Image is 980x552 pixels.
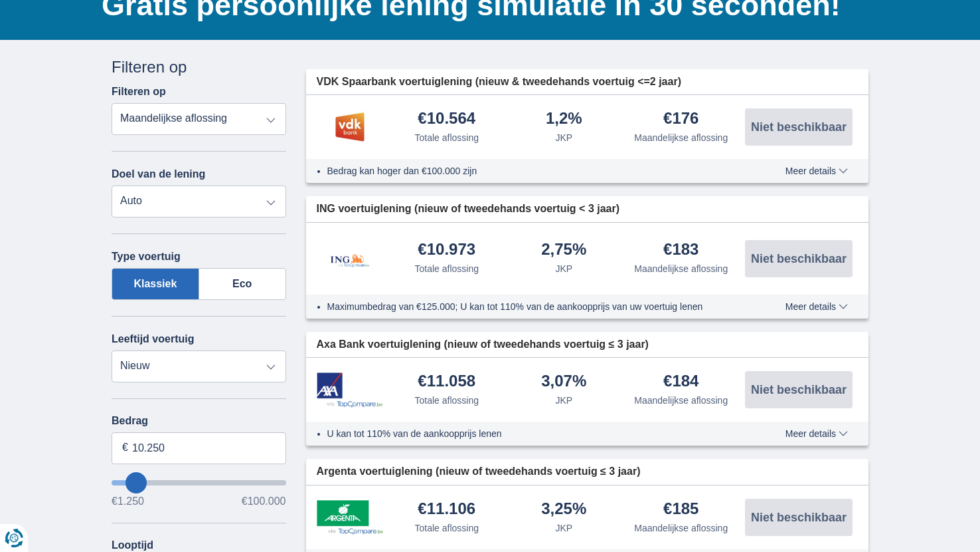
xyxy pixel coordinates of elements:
label: Bedrag [112,415,286,427]
span: Niet beschikbaar [751,253,847,265]
label: Klassiek [112,268,199,300]
span: ING voertuiglening (nieuw of tweedehands voertuig < 3 jaar) [317,202,620,217]
button: Niet beschikbaar [745,108,853,146]
label: Eco [199,268,286,300]
li: Bedrag kan hoger dan €100.000 zijn [327,164,737,178]
div: Totale aflossing [414,262,479,275]
div: Maandelijkse aflossing [634,394,728,407]
div: JKP [555,131,572,144]
label: Type voertuig [112,251,181,263]
label: Leeftijd voertuig [112,333,194,345]
div: JKP [555,521,572,535]
span: € [122,440,128,456]
img: product.pl.alt Axa Bank [317,372,383,408]
label: Looptijd [112,539,153,551]
label: Filteren op [112,86,166,98]
div: 1,2% [546,110,582,128]
span: Niet beschikbaar [751,121,847,133]
span: Meer details [785,429,848,438]
button: Meer details [776,428,858,439]
span: €100.000 [242,496,286,507]
div: €184 [663,373,698,391]
div: Totale aflossing [414,131,479,144]
span: Meer details [785,302,848,311]
div: €185 [663,501,698,519]
div: 2,75% [541,241,586,259]
span: Axa Bank voertuiglening (nieuw of tweedehands voertuig ≤ 3 jaar) [317,337,649,352]
div: 3,07% [541,373,586,391]
span: Argenta voertuiglening (nieuw of tweedehands voertuig ≤ 3 jaar) [317,464,641,480]
div: Maandelijkse aflossing [634,262,728,275]
button: Niet beschikbaar [745,240,853,277]
span: Niet beschikbaar [751,511,847,523]
div: €183 [663,241,698,259]
span: VDK Spaarbank voertuiglening (nieuw & tweedehands voertuig <=2 jaar) [317,74,681,90]
div: Maandelijkse aflossing [634,131,728,144]
span: Meer details [785,166,848,176]
div: €176 [663,110,698,128]
button: Meer details [776,301,858,312]
div: Totale aflossing [414,521,479,535]
button: Meer details [776,166,858,176]
button: Niet beschikbaar [745,499,853,536]
div: €11.106 [418,501,475,519]
div: Filteren op [112,56,286,78]
input: wantToBorrow [112,480,286,485]
img: product.pl.alt Argenta [317,500,383,535]
button: Niet beschikbaar [745,371,853,408]
label: Doel van de lening [112,168,205,180]
li: Maximumbedrag van €125.000; U kan tot 110% van de aankoopprijs van uw voertuig lenen [327,300,737,313]
div: 3,25% [541,501,586,519]
span: €1.250 [112,496,144,507]
div: €10.564 [418,110,475,128]
img: product.pl.alt VDK bank [317,110,383,144]
div: €11.058 [418,373,475,391]
div: €10.973 [418,241,475,259]
li: U kan tot 110% van de aankoopprijs lenen [327,427,737,440]
div: JKP [555,394,572,407]
span: Niet beschikbaar [751,384,847,396]
img: product.pl.alt ING [317,236,383,281]
div: JKP [555,262,572,275]
div: Maandelijkse aflossing [634,521,728,535]
div: Totale aflossing [414,394,479,407]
